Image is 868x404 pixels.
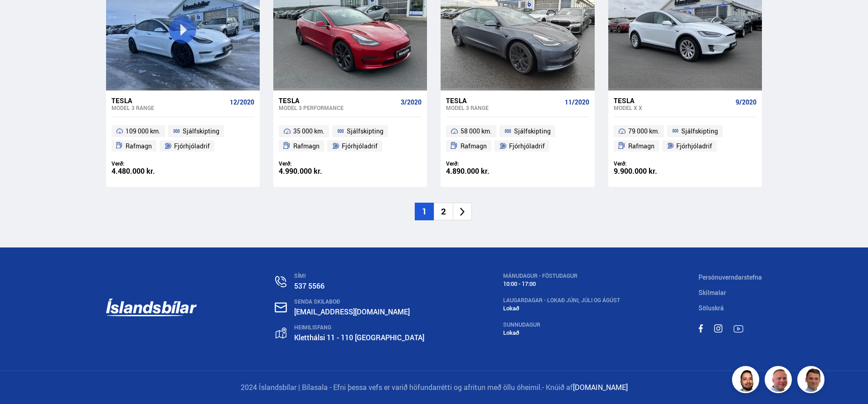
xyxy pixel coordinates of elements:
[347,126,383,137] span: Sjálfskipting
[279,105,397,111] div: Model 3 PERFORMANCE
[799,367,826,394] img: FbJEzSuNWCJXmdc-.webp
[565,99,589,106] span: 11/2020
[503,280,620,287] div: 10:00 - 17:00
[681,126,718,137] span: Sjálfskipting
[230,99,254,106] span: 12/2020
[293,126,325,137] span: 35 000 km.
[415,203,434,220] li: 1
[614,167,685,175] div: 9.900.000 kr.
[279,167,350,175] div: 4.990.000 kr.
[733,367,761,394] img: nhp88E3Fdnt1Opn2.png
[614,105,732,111] div: Model X X
[294,333,424,342] a: Kletthálsi 11 - 110 [GEOGRAPHIC_DATA]
[509,141,545,152] span: Fjórhjóladrif
[573,382,628,392] a: [DOMAIN_NAME]
[461,126,492,137] span: 58 000 km.
[446,160,518,167] div: Verð:
[614,160,685,167] div: Verð:
[126,126,160,137] span: 109 000 km.
[514,126,551,137] span: Sjálfskipting
[342,141,378,152] span: Fjórhjóladrif
[275,276,286,287] img: n0V2lOsqF3l1V2iz.svg
[628,126,659,137] span: 79 000 km.
[183,126,219,137] span: Sjálfskipting
[614,96,732,105] div: Tesla
[293,141,320,152] span: Rafmagn
[503,305,620,312] div: Lokað
[461,141,487,152] span: Rafmagn
[275,302,287,313] img: nHj8e-n-aHgjukTg.svg
[676,141,712,152] span: Fjórhjóladrif
[628,141,655,152] span: Rafmagn
[441,90,594,187] a: Tesla Model 3 RANGE 11/2020 58 000 km. Sjálfskipting Rafmagn Fjórhjóladrif Verð: 4.890.000 kr.
[294,273,424,279] div: SÍMI
[7,4,34,31] button: Open LiveChat chat widget
[446,167,518,175] div: 4.890.000 kr.
[294,299,424,305] div: SENDA SKILABOÐ
[294,281,325,291] a: 537 5566
[294,324,424,331] div: HEIMILISFANG
[279,96,397,105] div: Tesla
[446,105,561,111] div: Model 3 RANGE
[174,141,210,152] span: Fjórhjóladrif
[503,297,620,304] div: LAUGARDAGAR - Lokað Júni, Júli og Ágúst
[736,99,756,106] span: 9/2020
[112,160,183,167] div: Verð:
[294,307,410,317] a: [EMAIL_ADDRESS][DOMAIN_NAME]
[503,273,620,279] div: MÁNUDAGUR - FÖSTUDAGUR
[279,160,350,167] div: Verð:
[698,273,762,281] a: Persónuverndarstefna
[276,328,286,339] img: gp4YpyYFnEr45R34.svg
[273,90,427,187] a: Tesla Model 3 PERFORMANCE 3/2020 35 000 km. Sjálfskipting Rafmagn Fjórhjóladrif Verð: 4.990.000 kr.
[608,90,762,187] a: Tesla Model X X 9/2020 79 000 km. Sjálfskipting Rafmagn Fjórhjóladrif Verð: 9.900.000 kr.
[503,322,620,328] div: SUNNUDAGUR
[542,382,573,392] span: - Knúið af
[766,367,793,394] img: siFngHWaQ9KaOqBr.png
[106,382,762,393] p: 2024 Íslandsbílar | Bílasala - Efni þessa vefs er varið höfundarrétti og afritun með öllu óheimil.
[698,288,726,297] a: Skilmalar
[112,167,183,175] div: 4.480.000 kr.
[434,203,453,220] li: 2
[401,99,422,106] span: 3/2020
[112,96,226,105] div: Tesla
[112,105,226,111] div: Model 3 RANGE
[106,90,260,187] a: Tesla Model 3 RANGE 12/2020 109 000 km. Sjálfskipting Rafmagn Fjórhjóladrif Verð: 4.480.000 kr.
[446,96,561,105] div: Tesla
[698,304,724,312] a: Söluskrá
[126,141,152,152] span: Rafmagn
[503,329,620,336] div: Lokað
